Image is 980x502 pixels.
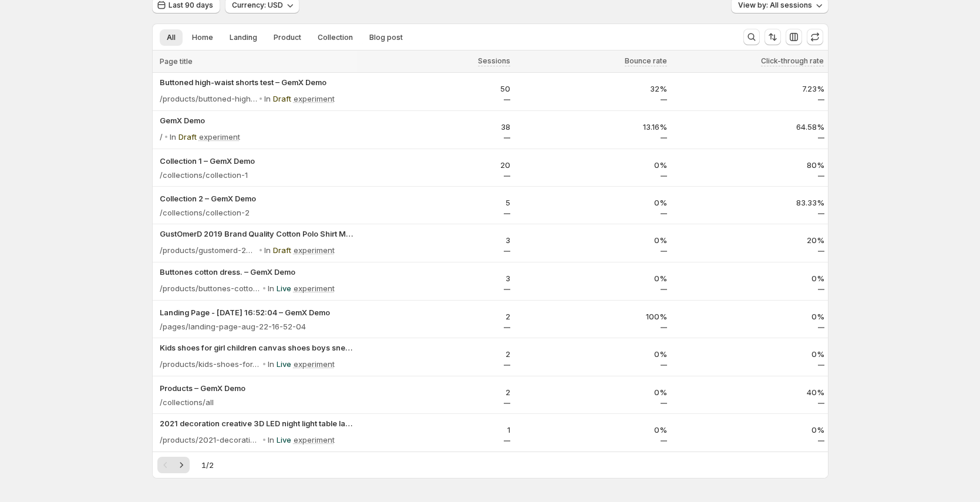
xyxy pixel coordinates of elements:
[294,358,335,370] p: experiment
[294,244,335,256] p: experiment
[273,244,291,256] p: Draft
[160,114,353,126] button: GemX Demo
[160,382,353,394] button: Products – GemX Demo
[361,234,510,246] p: 3
[268,358,274,370] p: In
[167,33,176,42] span: All
[517,386,667,398] p: 0%
[160,93,257,105] p: /products/buttoned-high-waist-shorts
[160,131,163,143] p: /
[170,131,176,143] p: In
[478,56,510,66] span: Sessions
[517,272,667,284] p: 0%
[517,197,667,208] p: 0%
[743,29,760,45] button: Search and filter results
[674,424,824,436] p: 0%
[361,311,510,322] p: 2
[517,348,667,360] p: 0%
[361,272,510,284] p: 3
[277,434,291,446] p: Live
[230,33,257,42] span: Landing
[160,321,306,332] p: /pages/landing-page-aug-22-16-52-04
[264,93,271,105] p: In
[674,272,824,284] p: 0%
[232,1,283,10] span: Currency: USD
[674,348,824,360] p: 0%
[294,282,335,294] p: experiment
[361,197,510,208] p: 5
[674,83,824,95] p: 7.23%
[674,197,824,208] p: 83.33%
[160,266,353,278] button: Buttones cotton dress. – GemX Demo
[160,155,353,167] button: Collection 1 – GemX Demo
[273,93,291,105] p: Draft
[274,33,301,42] span: Product
[361,424,510,436] p: 1
[160,342,353,353] button: Kids shoes for girl children canvas shoes boys sneakers Spring autumn – GemX Demo
[173,457,190,473] button: Next
[517,159,667,171] p: 0%
[160,207,250,218] p: /collections/collection-2
[160,244,257,256] p: /products/gustomerd-2019-brand-quality-cotton-polo-shirt-men-solid-slim-fit-short-sleeve-polos-me...
[674,386,824,398] p: 40%
[160,434,261,446] p: /products/2021-decoration-creative-3d-led-night-light-table-lamp-children-bedroom-child-gift-home
[361,83,510,95] p: 50
[361,348,510,360] p: 2
[674,311,824,322] p: 0%
[179,131,197,143] p: Draft
[674,234,824,246] p: 20%
[268,282,274,294] p: In
[160,306,353,318] button: Landing Page - [DATE] 16:52:04 – GemX Demo
[160,169,248,181] p: /collections/collection-1
[517,424,667,436] p: 0%
[160,193,353,204] button: Collection 2 – GemX Demo
[157,457,190,473] nav: Pagination
[361,159,510,171] p: 20
[160,282,261,294] p: /products/buttones-cotton-dress
[738,1,812,10] span: View by: All sessions
[674,159,824,171] p: 80%
[199,131,240,143] p: experiment
[318,33,353,42] span: Collection
[277,358,291,370] p: Live
[160,57,193,66] span: Page title
[192,33,213,42] span: Home
[517,83,667,95] p: 32%
[277,282,291,294] p: Live
[294,434,335,446] p: experiment
[361,386,510,398] p: 2
[201,459,214,471] span: 1 / 2
[625,56,667,66] span: Bounce rate
[765,29,781,45] button: Sort the results
[264,244,271,256] p: In
[761,56,824,66] span: Click-through rate
[517,121,667,133] p: 13.16%
[361,121,510,133] p: 38
[674,121,824,133] p: 64.58%
[160,396,214,408] p: /collections/all
[160,358,261,370] p: /products/kids-shoes-for-girl-children-canvas-shoes-boys-sneakers-spring-autumn-girls-shoes-white...
[160,76,353,88] button: Buttoned high-waist shorts test – GemX Demo
[160,228,353,240] button: GustOmerD 2019 Brand Quality Cotton Polo Shirt Men Solid Slim Fit Shor – GemX Demo
[517,311,667,322] p: 100%
[268,434,274,446] p: In
[160,417,353,429] button: 2021 decoration creative 3D LED night light table lamp children bedroo – GemX Demo
[169,1,213,10] span: Last 90 days
[369,33,403,42] span: Blog post
[517,234,667,246] p: 0%
[294,93,335,105] p: experiment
